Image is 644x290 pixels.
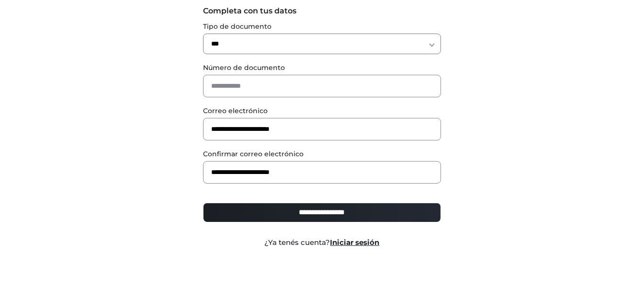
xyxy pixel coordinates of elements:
[203,22,441,32] label: Tipo de documento
[203,106,441,116] label: Correo electrónico
[203,63,441,73] label: Número de documento
[196,237,448,248] div: ¿Ya tenés cuenta?
[330,238,380,247] a: Iniciar sesión
[203,5,441,17] label: Completa con tus datos
[203,149,441,159] label: Confirmar correo electrónico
